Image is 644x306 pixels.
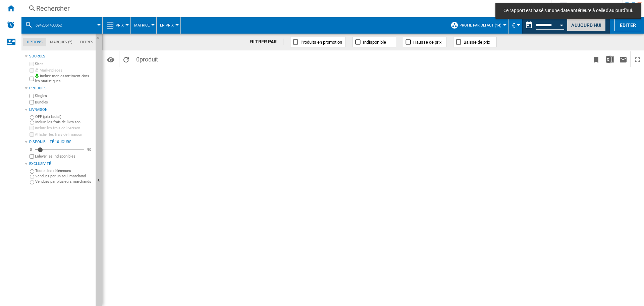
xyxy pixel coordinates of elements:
img: mysite-bg-18x18.png [35,74,39,78]
span: Ce rapport est basé sur une date antérieure à celle d'aujourd'hui. [501,7,635,14]
div: Disponibilité 10 Jours [29,139,93,145]
button: Masquer [96,34,104,46]
span: Prix [116,23,124,28]
md-slider: Disponibilité [35,146,84,153]
button: En Prix [160,17,177,34]
div: Ce rapport est basé sur une date antérieure à celle d'aujourd'hui. [522,17,566,34]
button: Produits en promotion [290,37,346,47]
input: Singles [30,94,34,98]
span: En Prix [160,23,174,28]
div: Sources [29,54,93,59]
input: Bundles [30,100,34,104]
button: Prix [116,17,127,34]
input: Inclure les frais de livraison [30,126,34,130]
button: Créer un favoris [589,51,603,67]
button: Open calendar [556,18,568,30]
div: 0 [28,147,34,152]
button: Indisponible [353,37,396,47]
button: € [512,17,519,34]
label: Vendues par un seul marchand [35,174,93,179]
img: excel-24x24.png [606,55,614,63]
button: Télécharger au format Excel [603,51,616,67]
button: Editer [614,19,641,31]
input: Sites [30,62,34,66]
span: Matrice [134,23,150,28]
div: Produits [29,86,93,91]
label: Vendues par plusieurs marchands [35,179,93,184]
span: Baisse de prix [464,40,490,45]
md-tab-item: Filtres [76,38,97,46]
input: Toutes les références [30,169,34,174]
input: Afficher les frais de livraison [30,132,34,137]
button: Baisse de prix [453,37,497,47]
div: Livraison [29,107,93,113]
label: Inclure les frais de livraison [35,120,93,125]
label: Enlever les indisponibles [35,154,93,159]
input: Afficher les frais de livraison [30,154,34,159]
input: Vendues par plusieurs marchands [30,180,34,184]
span: Profil par défaut (14) [460,23,501,28]
span: € [512,22,515,29]
button: md-calendar [522,18,536,32]
md-tab-item: Marques (*) [46,38,76,46]
img: alerts-logo.svg [7,21,15,29]
button: Matrice [134,17,153,34]
button: Envoyer ce rapport par email [616,51,630,67]
label: Afficher les frais de livraison [35,132,93,137]
label: Inclure les frais de livraison [35,126,93,131]
div: Exclusivité [29,161,93,167]
button: Plein écran [631,51,644,67]
span: produit [140,56,158,63]
span: Hausse de prix [413,40,441,45]
div: 6942351403052 [25,17,99,34]
input: Vendues par un seul marchand [30,175,34,179]
div: Rechercher [36,4,514,13]
button: Recharger [119,51,133,67]
button: Aujourd'hui [567,19,606,31]
input: OFF (prix facial) [30,115,34,120]
button: Hausse de prix [403,37,446,47]
input: Inclure mon assortiment dans les statistiques [30,75,34,83]
button: 6942351403052 [36,17,68,34]
div: Profil par défaut (14) [450,17,505,34]
label: Inclure mon assortiment dans les statistiques [35,74,93,84]
label: Marketplaces [35,68,93,73]
button: Profil par défaut (14) [460,17,505,34]
label: Bundles [35,100,93,105]
label: Sites [35,61,93,67]
md-menu: Currency [508,17,522,34]
label: Singles [35,93,93,98]
button: Options [104,53,117,65]
span: Indisponible [363,40,386,45]
span: Produits en promotion [301,40,342,45]
span: 6942351403052 [36,23,62,28]
label: OFF (prix facial) [35,114,93,119]
div: Prix [106,17,127,34]
span: 0 [133,51,161,65]
div: 90 [86,147,93,152]
input: Marketplaces [30,68,34,73]
input: Inclure les frais de livraison [30,121,34,125]
label: Toutes les références [35,168,93,173]
div: FILTRER PAR [250,39,284,45]
md-tab-item: Options [23,38,46,46]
